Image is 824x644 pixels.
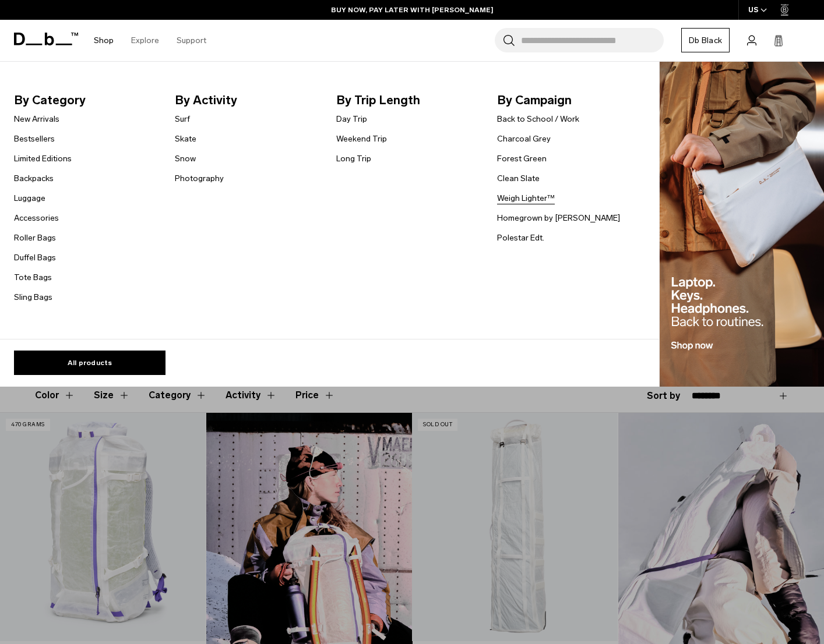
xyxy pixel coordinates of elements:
[175,113,190,125] a: Surf
[497,113,579,125] a: Back to School / Work
[175,133,196,145] a: Skate
[14,212,59,224] a: Accessories
[94,20,114,61] a: Shop
[14,252,56,264] a: Duffel Bags
[177,20,206,61] a: Support
[14,291,52,303] a: Sling Bags
[497,153,547,165] a: Forest Green
[497,232,544,244] a: Polestar Edt.
[14,351,165,375] a: All products
[497,212,620,224] a: Homegrown by [PERSON_NAME]
[131,20,159,61] a: Explore
[14,133,55,145] a: Bestsellers
[497,133,551,145] a: Charcoal Grey
[175,153,196,165] a: Snow
[14,232,56,244] a: Roller Bags
[336,133,387,145] a: Weekend Trip
[497,172,540,185] a: Clean Slate
[14,113,59,125] a: New Arrivals
[336,153,371,165] a: Long Trip
[336,113,367,125] a: Day Trip
[336,91,478,109] span: By Trip Length
[14,172,54,185] a: Backpacks
[14,91,156,109] span: By Category
[660,62,824,387] img: Db
[14,192,45,204] a: Luggage
[14,153,72,165] a: Limited Editions
[85,20,215,61] nav: Main Navigation
[331,5,494,15] a: BUY NOW, PAY LATER WITH [PERSON_NAME]
[497,91,639,109] span: By Campaign
[681,28,730,52] a: Db Black
[497,192,555,204] a: Weigh Lighter™
[14,271,52,284] a: Tote Bags
[175,91,317,109] span: By Activity
[175,172,224,185] a: Photography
